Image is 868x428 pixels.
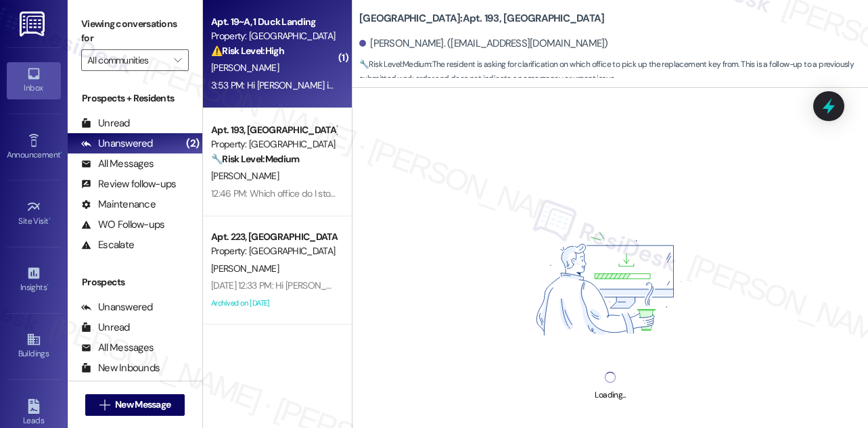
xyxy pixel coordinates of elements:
div: [PERSON_NAME]. ([EMAIL_ADDRESS][DOMAIN_NAME]) [359,37,608,51]
a: Buildings [7,328,61,364]
div: All Messages [81,341,154,355]
div: Maintenance [81,197,156,212]
span: • [49,214,51,224]
div: All Messages [81,157,154,171]
span: • [47,281,49,290]
div: Property: [GEOGRAPHIC_DATA] [211,137,336,151]
div: WO Follow-ups [81,218,164,232]
input: All communities [87,49,167,71]
span: [PERSON_NAME] [211,262,279,275]
i:  [174,55,181,66]
strong: 🔧 Risk Level: Medium [211,153,299,165]
strong: ⚠️ Risk Level: High [211,45,284,57]
div: Escalate [81,238,134,252]
div: (2) [183,133,202,154]
label: Viewing conversations for [81,14,189,49]
a: Inbox [7,62,61,99]
i:  [99,400,110,410]
div: Review follow-ups [81,177,176,191]
div: Apt. 193, [GEOGRAPHIC_DATA] [211,123,336,137]
div: Loading... [595,388,625,402]
div: Unread [81,116,130,130]
div: Apt. 19~A, 1 Duck Landing [211,15,336,29]
div: Unanswered [81,137,153,151]
strong: 🔧 Risk Level: Medium [359,59,431,70]
div: Property: [GEOGRAPHIC_DATA] [211,244,336,258]
div: Property: [GEOGRAPHIC_DATA] [211,29,336,43]
span: • [60,148,62,158]
span: New Message [115,398,170,412]
div: Unread [81,320,130,335]
div: New Inbounds [81,361,160,375]
span: [PERSON_NAME] [211,62,279,74]
b: [GEOGRAPHIC_DATA]: Apt. 193, [GEOGRAPHIC_DATA] [359,11,604,26]
div: Prospects + Residents [68,91,202,105]
a: Insights • [7,262,61,298]
span: : The resident is asking for clarification on which office to pick up the replacement key from. T... [359,57,868,87]
div: Unanswered [81,300,153,314]
div: Archived on [DATE] [210,295,338,312]
div: 12:46 PM: Which office do I stop by? [211,187,352,199]
img: ResiDesk Logo [20,11,47,37]
button: New Message [85,394,185,416]
div: Prospects [68,275,202,289]
div: Apt. 223, [GEOGRAPHIC_DATA] [211,230,336,244]
span: [PERSON_NAME] [211,170,279,182]
a: Site Visit • [7,195,61,232]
